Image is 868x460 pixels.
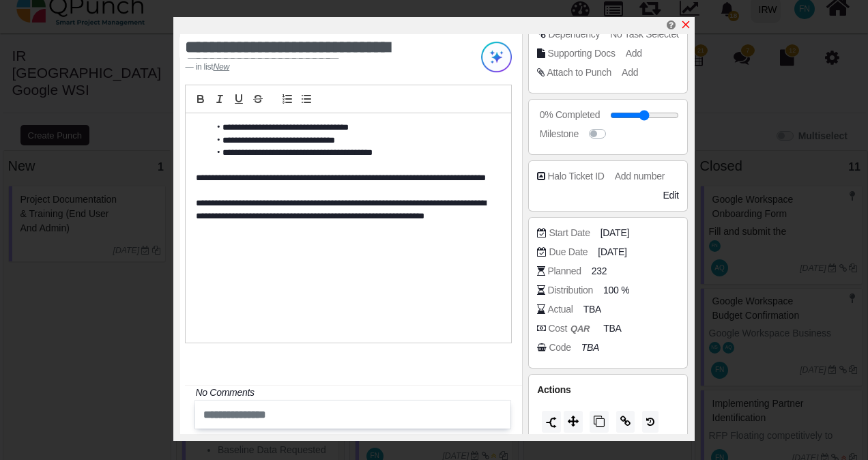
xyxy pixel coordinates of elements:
span: No Task Selected [610,29,681,40]
i: TBA [581,342,599,353]
span: 232 [592,264,607,278]
span: Edit [663,190,679,201]
button: Split [542,411,561,433]
span: [DATE] [598,245,626,259]
a: x [680,19,691,31]
img: split.9d50320.png [546,417,557,428]
span: TBA [583,302,601,317]
span: Add [626,48,642,59]
i: No Comments [195,387,254,398]
div: Code [549,341,570,355]
div: Dependency [548,27,600,42]
div: Due Date [549,245,588,259]
span: 100 % [603,283,629,298]
span: Actions [537,384,570,395]
div: Milestone [540,127,579,141]
button: Move [564,411,583,433]
div: Cost [548,321,593,336]
cite: Source Title [213,62,229,72]
span: Add number [615,171,665,182]
i: Edit Punch [667,20,676,30]
div: Halo Ticket ID [547,169,604,184]
button: Copy Link [616,411,635,433]
img: Try writing with AI [481,42,512,72]
div: Distribution [547,283,593,298]
div: 0% Completed [540,108,600,122]
footer: in list [185,61,454,73]
span: [DATE] [601,226,629,240]
div: Attach to Punch [547,66,611,80]
button: History [642,411,659,433]
span: TBA [603,321,621,336]
button: Copy [590,411,609,433]
div: Actual [547,302,573,317]
svg: x [680,19,691,30]
div: Supporting Docs [547,46,615,61]
span: Add [622,67,638,78]
div: Start Date [549,226,590,240]
div: Planned [547,264,581,278]
b: QAR [570,324,590,334]
u: New [213,62,229,72]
